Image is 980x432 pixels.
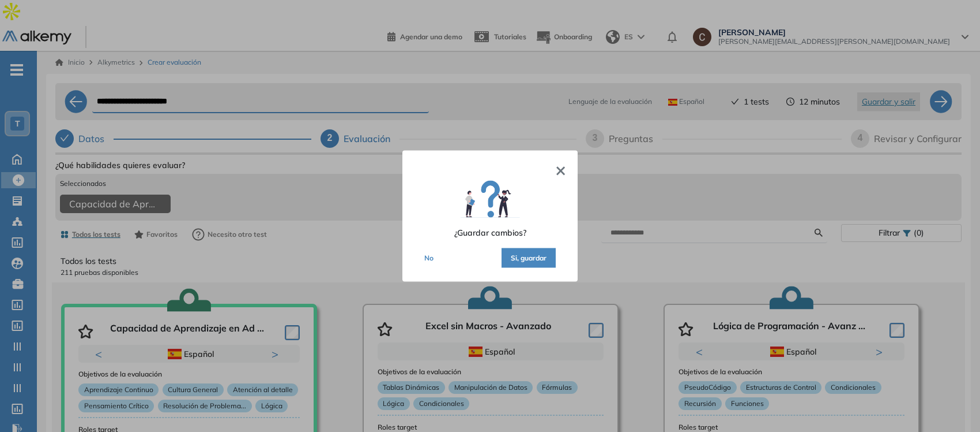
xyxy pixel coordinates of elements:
[774,299,980,432] iframe: Chat Widget
[502,248,556,268] button: Si, guardar
[454,218,526,248] span: ¿Guardar cambios?
[555,162,566,176] button: ×
[424,253,434,263] button: No
[774,299,980,432] div: Widget de chat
